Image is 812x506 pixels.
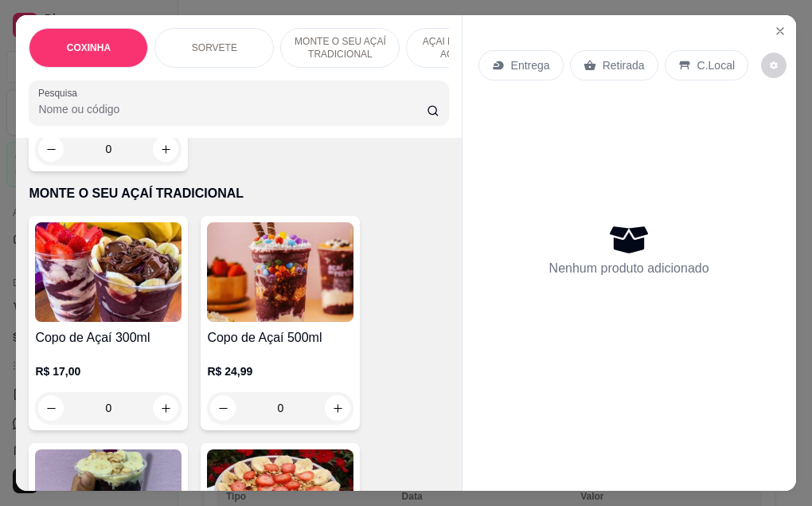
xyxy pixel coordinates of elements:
p: Nenhum produto adicionado [549,259,709,278]
p: MONTE O SEU AÇAÍ TRADICIONAL [29,184,448,203]
p: C.Local [697,57,735,73]
button: decrease-product-quantity [38,136,64,162]
img: product-image [35,222,182,322]
button: increase-product-quantity [153,136,178,162]
p: R$ 24,99 [207,363,353,379]
button: decrease-product-quantity [761,53,787,78]
p: AÇAI PREMIUM OU AÇAI ZERO [420,35,512,61]
p: R$ 17,00 [35,363,182,379]
p: Retirada [603,57,645,73]
p: COXINHA [67,41,111,54]
h4: Copo de Açaí 500ml [207,328,353,347]
p: Entrega [511,57,550,73]
img: product-image [207,222,353,322]
input: Pesquisa [38,101,427,117]
label: Pesquisa [38,86,83,100]
button: Close [767,18,793,44]
p: MONTE O SEU AÇAÍ TRADICIONAL [294,35,386,61]
h4: Copo de Açaí 300ml [35,328,182,347]
p: SORVETE [192,41,237,54]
